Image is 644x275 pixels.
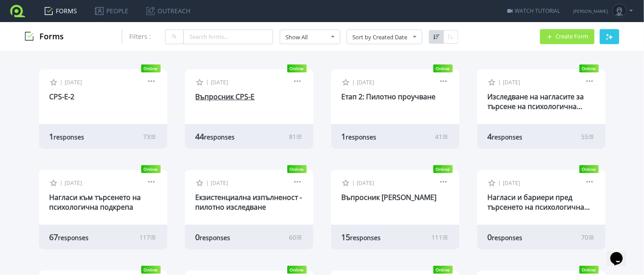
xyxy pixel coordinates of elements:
a: Етап 2: Пилотно проучване [342,92,436,102]
span: responses [54,133,85,141]
span: responses [351,234,381,242]
a: Екзистенциална изпълненост - пилотно изследване [196,192,302,212]
span: [DATE] [211,179,228,187]
a: Нагласи и бариери пред търсенето на психологична подкрепа [488,192,590,222]
div: 117 [140,233,157,241]
span: Online [141,64,161,72]
a: Изследване на нагласите за търсене на психологична подкрепа [488,92,584,121]
button: AI Generate [600,29,619,44]
a: Въпросник CPS-E [196,92,255,102]
span: Filters : [129,32,151,41]
div: 67 [50,232,115,242]
span: Create Form [555,34,588,39]
button: Create Form [540,29,594,44]
span: [DATE] [503,179,521,187]
span: [DATE] [65,79,82,86]
span: | [498,78,501,86]
span: Online [433,165,453,173]
span: [DATE] [357,79,374,86]
span: | [206,78,209,86]
span: responses [204,133,235,141]
span: Online [287,266,307,274]
span: | [352,78,355,86]
h3: Forms [25,32,64,41]
span: responses [58,234,89,242]
span: [DATE] [503,79,521,86]
span: Online [287,165,307,173]
span: [DATE] [357,179,374,187]
span: | [498,179,501,186]
span: Online [141,165,161,173]
div: 70 [582,233,595,241]
span: Online [141,266,161,274]
span: responses [492,234,523,242]
div: 4 [488,131,553,142]
span: Online [433,266,453,274]
div: 15 [342,232,407,242]
span: Online [433,64,453,72]
div: 1 [50,131,115,142]
div: 41 [436,132,449,141]
iframe: chat widget [607,240,635,266]
span: [DATE] [65,179,82,187]
span: | [60,179,63,186]
a: CPS-E-2 [50,92,75,102]
span: Online [579,266,599,274]
div: 55 [582,132,595,141]
span: | [60,78,63,86]
span: responses [492,133,523,141]
a: Въпросник [PERSON_NAME] [342,192,437,202]
a: WATCH TUTORIAL [507,7,560,15]
div: 73 [143,132,157,141]
span: | [352,179,355,186]
div: 44 [196,131,261,142]
div: 81 [289,132,303,141]
span: Online [287,64,307,72]
span: [DATE] [211,79,228,86]
span: responses [200,234,231,242]
span: Online [579,165,599,173]
div: 60 [289,233,303,241]
a: Нагласи към търсенето на психологична подкрепа [50,192,141,212]
div: 1 [342,131,407,142]
div: 0 [488,232,553,242]
span: | [206,179,209,186]
input: Search forms... [183,30,273,44]
span: Online [579,64,599,72]
div: 111 [432,233,449,241]
span: responses [346,133,377,141]
div: 0 [196,232,261,242]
